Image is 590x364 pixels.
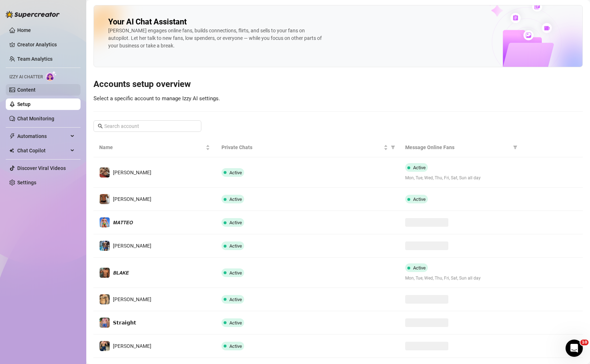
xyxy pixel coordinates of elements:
[9,148,14,153] img: Chat Copilot
[113,343,151,349] span: [PERSON_NAME]
[17,27,31,33] a: Home
[229,220,242,225] span: Active
[413,197,426,202] span: Active
[413,165,426,170] span: Active
[413,265,426,271] span: Active
[9,74,43,80] span: Izzy AI Chatter
[6,11,60,18] img: logo-BBDzfeDw.svg
[46,71,57,81] img: AI Chatter
[221,143,382,151] span: Private Chats
[17,180,36,185] a: Settings
[405,175,516,181] span: Mon, Tue, Wed, Thu, Fri, Sat, Sun all day
[113,320,136,326] span: 𝗦𝘁𝗿𝗮𝗶𝗴𝗵𝘁
[100,241,110,251] img: Arthur
[100,167,110,178] img: Dylan
[113,170,151,175] span: [PERSON_NAME]
[580,340,589,345] span: 10
[17,101,31,107] a: Setup
[113,270,129,276] span: 𝘽𝙇𝘼𝙆𝙀
[100,318,110,328] img: 𝗦𝘁𝗿𝗮𝗶𝗴𝗵𝘁
[17,56,52,62] a: Team Analytics
[93,95,220,102] span: Select a specific account to manage Izzy AI settings.
[513,145,517,149] span: filter
[229,297,242,302] span: Active
[108,27,324,50] div: [PERSON_NAME] engages online fans, builds connections, flirts, and sells to your fans on autopilo...
[93,79,583,90] h3: Accounts setup overview
[229,243,242,249] span: Active
[113,296,151,302] span: [PERSON_NAME]
[100,341,110,351] img: Paul
[229,344,242,349] span: Active
[108,17,187,27] h2: Your AI Chat Assistant
[229,170,242,175] span: Active
[391,145,395,149] span: filter
[512,142,519,153] span: filter
[17,116,54,121] a: Chat Monitoring
[100,294,110,304] img: 𝙅𝙊𝙀
[113,243,151,249] span: [PERSON_NAME]
[113,196,151,202] span: [PERSON_NAME]
[99,143,204,151] span: Name
[100,194,110,204] img: Anthony
[98,124,103,129] span: search
[17,145,68,156] span: Chat Copilot
[113,220,133,225] span: 𝙈𝘼𝙏𝙏𝙀𝙊
[17,165,66,171] a: Discover Viral Videos
[229,320,242,326] span: Active
[405,275,516,282] span: Mon, Tue, Wed, Thu, Fri, Sat, Sun all day
[17,130,68,142] span: Automations
[100,217,110,227] img: 𝙈𝘼𝙏𝙏𝙀𝙊
[229,270,242,276] span: Active
[389,142,397,153] span: filter
[17,87,36,93] a: Content
[9,133,15,139] span: thunderbolt
[100,268,110,278] img: 𝘽𝙇𝘼𝙆𝙀
[104,122,191,130] input: Search account
[566,340,583,357] iframe: Intercom live chat
[17,39,75,50] a: Creator Analytics
[93,138,216,157] th: Name
[405,143,510,151] span: Message Online Fans
[229,197,242,202] span: Active
[216,138,399,157] th: Private Chats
